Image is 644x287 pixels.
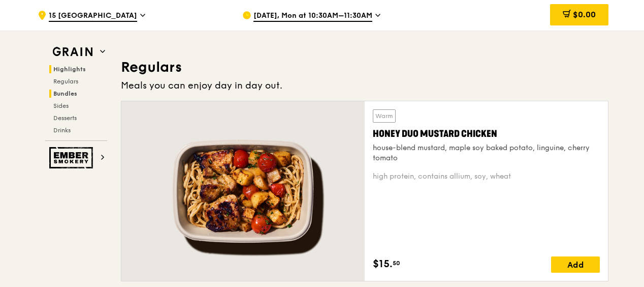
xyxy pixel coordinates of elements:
span: 50 [393,259,400,267]
img: Grain web logo [49,43,96,61]
span: Desserts [53,114,77,122]
span: $0.00 [573,10,596,19]
h3: Regulars [121,58,608,76]
div: Warm [373,109,396,123]
span: $15. [373,256,393,272]
div: Add [551,256,600,273]
div: Honey Duo Mustard Chicken [373,127,600,141]
span: 15 [GEOGRAPHIC_DATA] [49,11,137,22]
span: Bundles [53,90,77,97]
span: Regulars [53,78,78,85]
span: Drinks [53,127,71,134]
span: Sides [53,102,69,109]
img: Ember Smokery web logo [49,147,96,168]
div: high protein, contains allium, soy, wheat [373,171,600,182]
div: house-blend mustard, maple soy baked potato, linguine, cherry tomato [373,143,600,163]
span: Highlights [53,66,86,73]
span: [DATE], Mon at 10:30AM–11:30AM [253,11,372,22]
div: Meals you can enjoy day in day out. [121,78,608,93]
